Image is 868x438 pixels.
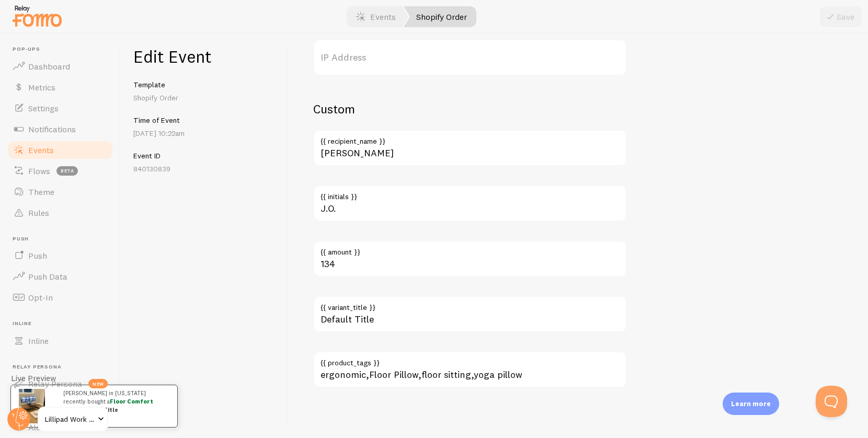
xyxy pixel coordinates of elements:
[28,61,70,72] span: Dashboard
[723,393,779,415] div: Learn more
[6,140,114,160] a: Events
[313,101,627,117] h2: Custom
[6,77,114,98] a: Metrics
[28,82,55,93] span: Metrics
[133,164,275,174] p: 840130839
[28,166,50,176] span: Flows
[13,364,114,371] span: Relay Persona
[6,160,114,181] a: Flows beta
[6,373,114,394] a: Relay Persona new
[28,187,54,197] span: Theme
[313,240,627,258] label: {{ amount }}
[6,287,114,308] a: Opt-In
[6,330,114,351] a: Inline
[731,399,771,409] p: Learn more
[88,379,108,388] span: new
[6,245,114,266] a: Push
[313,296,627,314] label: {{ variant_title }}
[13,320,114,327] span: Inline
[38,407,108,432] a: Lillipad Work Solutions
[13,236,114,243] span: Push
[6,119,114,140] a: Notifications
[45,413,95,425] span: Lillipad Work Solutions
[13,46,114,53] span: Pop-ups
[28,124,76,134] span: Notifications
[28,336,49,346] span: Inline
[313,351,627,369] label: {{ product_tags }}
[28,103,59,113] span: Settings
[133,151,275,160] h5: Event ID
[133,46,275,67] h1: Edit Event
[313,185,627,203] label: {{ initials }}
[11,3,63,29] img: fomo-relay-logo-orange.svg
[6,56,114,77] a: Dashboard
[6,202,114,223] a: Rules
[133,128,275,139] p: [DATE] 10:22am
[133,80,275,89] h5: Template
[133,93,275,103] p: Shopify Order
[313,39,627,76] label: IP Address
[313,130,627,147] label: {{ recipient_name }}
[6,98,114,119] a: Settings
[6,181,114,202] a: Theme
[28,292,53,303] span: Opt-In
[28,208,49,218] span: Rules
[56,166,78,176] span: beta
[816,386,847,417] iframe: Help Scout Beacon - Open
[6,266,114,287] a: Push Data
[28,250,47,261] span: Push
[28,378,82,389] span: Relay Persona
[28,145,54,155] span: Events
[133,116,275,125] h5: Time of Event
[28,271,67,282] span: Push Data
